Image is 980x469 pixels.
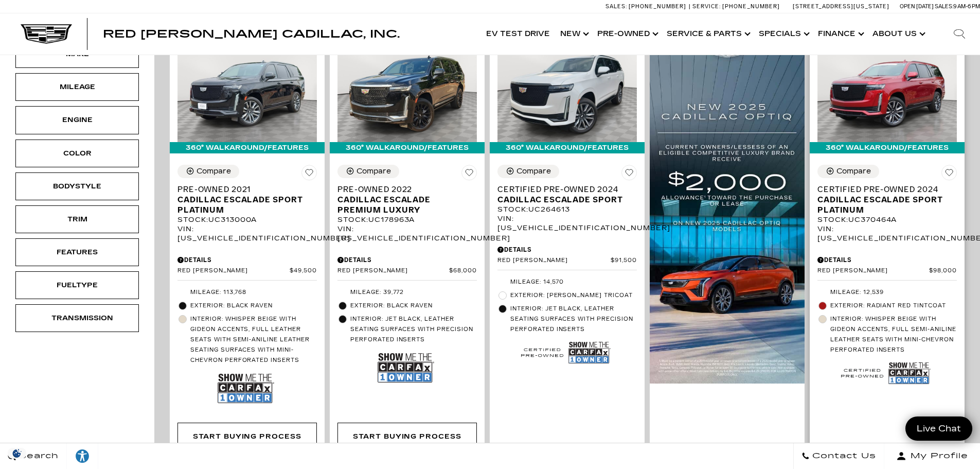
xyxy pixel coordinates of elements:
[810,449,876,463] span: Contact Us
[905,416,972,441] a: Live Chat
[817,267,929,275] span: Red [PERSON_NAME]
[689,4,782,9] a: Service: [PHONE_NUMBER]
[378,349,434,387] img: Show Me the CARFAX 1-Owner Badge
[621,165,637,184] button: Save Vehicle
[817,286,957,299] li: Mileage: 12,539
[337,267,477,275] a: Red [PERSON_NAME] $68,000
[497,257,637,265] a: Red [PERSON_NAME] $91,500
[170,142,325,153] div: 360° WalkAround/Features
[510,290,637,301] span: Exterior: [PERSON_NAME] Tricoat
[939,13,980,55] div: Search
[177,267,317,275] a: Red [PERSON_NAME] $49,500
[497,38,637,142] img: 2024 Cadillac Escalade Sport
[177,267,290,275] span: Red [PERSON_NAME]
[497,214,637,233] div: VIN: [US_VEHICLE_IDENTIFICATION_NUMBER]
[218,370,274,407] img: Show Me the CARFAX 1-Owner Badge
[461,165,477,184] button: Save Vehicle
[350,314,477,345] span: Interior: Jet Black, Leather seating surfaces with precision perforated inserts
[190,314,317,366] span: Interior: Whisper Beige with Gideon accents, Full leather seats with semi-aniline leather seating...
[337,184,469,195] span: Pre-Owned 2022
[177,224,317,243] div: VIN: [US_VEHICLE_IDENTIFICATION_NUMBER]
[5,448,29,459] img: Opt-Out Icon
[337,38,477,142] img: 2022 Cadillac Escalade Premium Luxury
[884,443,980,469] button: Open user profile menu
[836,167,871,176] div: Compare
[337,224,477,243] div: VIN: [US_VEHICLE_IDENTIFICATION_NUMBER]
[568,339,611,367] img: Show Me the CARFAX 1-Owner Badge
[15,106,139,134] div: EngineEngine
[497,184,629,195] span: Certified Pre-Owned 2024
[357,167,391,176] div: Compare
[817,195,949,215] span: Cadillac Escalade Sport Platinum
[793,443,884,469] a: Contact Us
[51,148,103,159] div: Color
[592,13,662,55] a: Pre-Owned
[497,195,629,205] span: Cadillac Escalade Sport
[177,286,317,299] li: Mileage: 113,768
[888,359,931,388] img: Show Me the CARFAX 1-Owner Badge
[912,423,966,435] span: Live Chat
[337,423,477,450] div: Start Buying Process
[177,184,317,215] a: Pre-Owned 2021Cadillac Escalade Sport Platinum
[177,184,309,195] span: Pre-Owned 2021
[15,73,139,101] div: MileageMileage
[337,184,477,215] a: Pre-Owned 2022Cadillac Escalade Premium Luxury
[51,312,103,324] div: Transmission
[497,205,637,214] div: Stock : UC264613
[177,423,317,450] div: Start Buying Process
[337,195,469,215] span: Cadillac Escalade Premium Luxury
[900,3,934,10] span: Open [DATE]
[51,181,103,192] div: Bodystyle
[337,215,477,224] div: Stock : UC178963A
[290,267,317,275] span: $49,500
[67,443,98,469] a: Explore your accessibility options
[15,205,139,233] div: TrimTrim
[193,431,301,442] div: Start Buying Process
[929,267,957,275] span: $98,000
[611,257,637,265] span: $91,500
[5,448,29,459] section: Click to Open Cookie Consent Modal
[51,247,103,258] div: Features
[177,255,317,265] div: Pricing Details - Pre-Owned 2021 Cadillac Escalade Sport Platinum
[16,449,59,463] span: Search
[662,13,754,55] a: Service & Parts
[516,167,551,176] div: Compare
[754,13,813,55] a: Specials
[813,13,867,55] a: Finance
[177,165,239,178] button: Compare Vehicle
[830,314,957,355] span: Interior: Whisper Beige with Gideon accents, Full semi-aniline leather seats with mini-chevron pe...
[15,304,139,332] div: TransmissionTransmission
[337,165,399,178] button: Compare Vehicle
[51,81,103,93] div: Mileage
[497,245,637,254] div: Pricing Details - Certified Pre-Owned 2024 Cadillac Escalade Sport
[337,286,477,299] li: Mileage: 39,772
[449,267,477,275] span: $68,000
[521,342,563,363] img: Cadillac Certified Used Vehicle
[497,257,611,265] span: Red [PERSON_NAME]
[350,301,477,311] span: Exterior: Black Raven
[67,448,98,464] div: Explore your accessibility options
[15,140,139,167] div: ColorColor
[177,38,317,142] img: 2021 Cadillac Escalade Sport Platinum
[555,13,592,55] a: New
[629,3,686,10] span: [PHONE_NUMBER]
[497,165,559,178] button: Compare Vehicle
[817,165,879,178] button: Compare Vehicle
[817,215,957,224] div: Stock : UC370464A
[605,4,689,9] a: Sales: [PHONE_NUMBER]
[21,24,72,44] img: Cadillac Dark Logo with Cadillac White Text
[190,301,317,311] span: Exterior: Black Raven
[935,3,953,10] span: Sales:
[497,184,637,205] a: Certified Pre-Owned 2024Cadillac Escalade Sport
[906,449,968,463] span: My Profile
[51,280,103,291] div: Fueltype
[197,167,231,176] div: Compare
[867,13,929,55] a: About Us
[817,224,957,243] div: VIN: [US_VEHICLE_IDENTIFICATION_NUMBER]
[817,38,957,142] img: 2024 Cadillac Escalade Sport Platinum
[817,184,949,195] span: Certified Pre-Owned 2024
[490,142,645,153] div: 360° WalkAround/Features
[497,275,637,289] li: Mileage: 14,570
[51,214,103,225] div: Trim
